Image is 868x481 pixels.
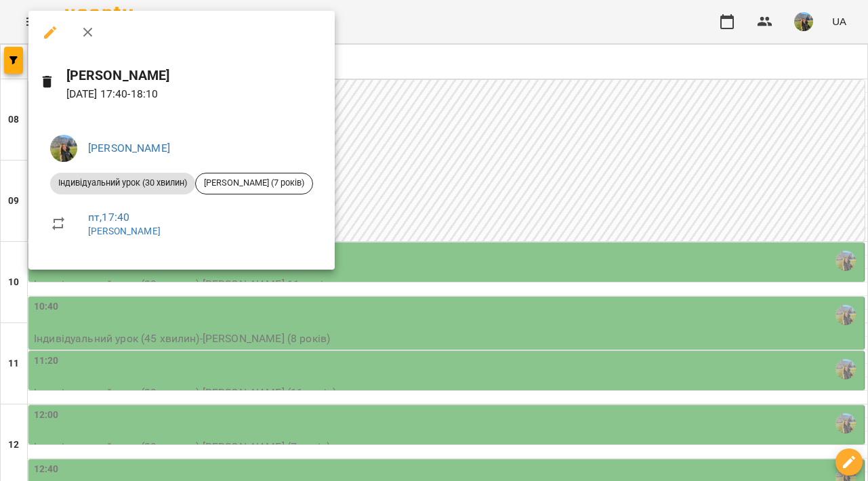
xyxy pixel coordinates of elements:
a: [PERSON_NAME] [88,226,161,236]
a: пт , 17:40 [88,211,129,224]
img: f0a73d492ca27a49ee60cd4b40e07bce.jpeg [50,135,77,162]
div: [PERSON_NAME] (7 років) [195,173,313,194]
a: [PERSON_NAME] [88,142,170,154]
h6: [PERSON_NAME] [66,65,324,86]
span: [PERSON_NAME] (7 років) [196,177,312,189]
span: Індивідуальний урок (30 хвилин) [50,177,195,189]
p: [DATE] 17:40 - 18:10 [66,86,324,102]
